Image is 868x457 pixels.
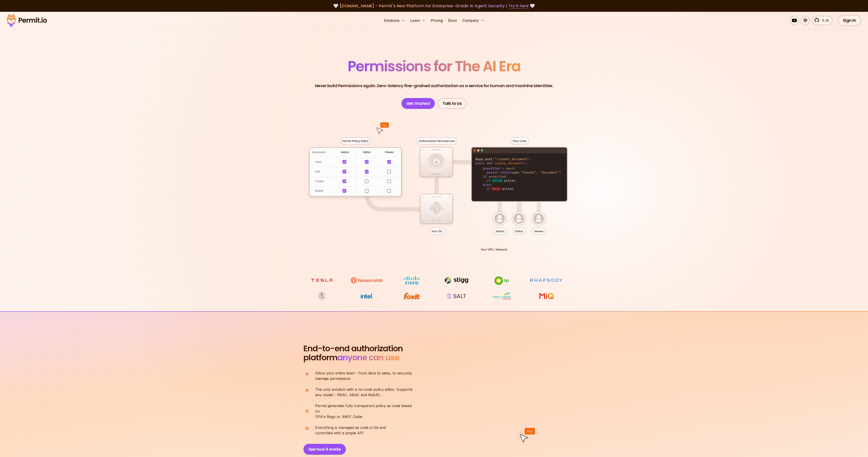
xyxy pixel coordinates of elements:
a: Get Started [401,98,435,109]
img: MIQ [531,292,562,300]
img: Intel [350,292,384,300]
span: 5.3k [819,18,829,23]
img: Permit logo [5,13,49,28]
span: The only solution with a no-code policy editor. Supports [315,387,413,392]
img: Stigg [440,276,474,285]
img: Foxit [395,292,429,300]
span: End-to-end authorization [303,344,403,353]
span: Allow your entire team - from devs to sales, to securely [315,370,412,376]
a: 5.3k [812,16,832,25]
p: any model - RBAC, ABAC and ReBAC. [315,387,413,398]
h2: platform [303,344,403,362]
img: Rhapsody Health [529,276,563,285]
div: 🤍 🤍 [11,3,857,9]
p: controlled with a simple API [315,425,386,436]
span: Permissions for The AI Era [348,56,521,76]
button: Company [460,16,486,25]
button: Solutions [382,16,407,25]
a: Talk to Us [438,98,467,109]
img: Cisco [395,276,429,285]
img: tesla [305,276,339,285]
a: Pricing [429,16,445,25]
span: anyone can use [337,352,399,363]
img: bp [484,276,519,285]
span: Permit generates fully transparent policy as code based on [315,403,416,414]
p: manage permissions [315,370,412,381]
span: Everything is managed as code in Git and [315,425,386,430]
img: Honeycomb [350,276,384,285]
p: OPA's Rego or AWS' Cedar [315,403,416,419]
span: [DOMAIN_NAME] - Permit's New Platform for Enterprise-Grade AI Agent Security | [339,3,529,9]
a: Docs [446,16,459,25]
a: Sign In [838,15,861,26]
button: See how it works [303,444,346,455]
p: Never build Permissions again. Zero-latency fine-grained authorization as a service for human and... [315,83,553,89]
img: salt [440,292,474,300]
img: Casa dos Ventos [484,292,519,300]
img: Maricopa County Recorder\'s Office [305,292,339,300]
a: Try it here [508,3,529,9]
button: Learn [408,16,427,25]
